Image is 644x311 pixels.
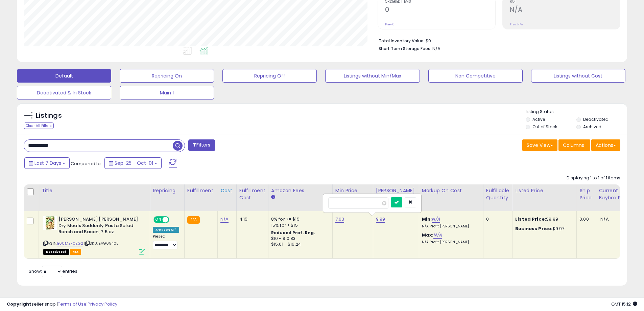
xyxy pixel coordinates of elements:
[220,187,234,194] div: Cost
[7,301,31,307] strong: Copyright
[153,227,179,233] div: Amazon AI *
[43,216,145,254] div: ASIN:
[563,142,584,149] span: Columns
[42,187,147,194] div: Title
[515,226,571,232] div: $9.97
[579,187,593,201] div: Ship Price
[422,232,434,238] b: Max:
[532,124,557,130] label: Out of Stock
[70,249,81,255] span: FBA
[510,6,620,15] h2: N/A
[486,187,509,201] div: Fulfillable Quantity
[325,69,420,83] button: Listings without Min/Max
[558,139,590,151] button: Columns
[599,187,634,201] div: Current Buybox Price
[522,139,557,151] button: Save View
[379,46,431,51] b: Short Term Storage Fees:
[271,222,327,228] div: 15% for > $15
[379,36,615,44] li: $0
[17,86,111,99] button: Deactivated & In Stock
[153,187,182,194] div: Repricing
[153,234,179,249] div: Preset:
[43,216,57,230] img: 51+tTN71wZL._SL40_.jpg
[611,301,637,307] span: 2025-10-9 15:12 GMT
[88,301,117,307] a: Privacy Policy
[271,236,327,242] div: $10 - $10.83
[168,217,179,223] span: OFF
[433,232,442,239] a: N/A
[84,241,119,246] span: | SKU: EAG09405
[428,69,523,83] button: Non Competitive
[567,175,620,181] div: Displaying 1 to 1 of 1 items
[34,160,61,166] span: Last 7 Days
[591,139,620,151] button: Actions
[422,187,480,194] div: Markup on Cost
[579,216,591,222] div: 0.00
[29,268,77,274] span: Show: entries
[583,124,601,130] label: Archived
[385,22,395,26] small: Prev: 0
[271,187,330,194] div: Amazon Fees
[187,187,215,194] div: Fulfillment
[532,116,545,122] label: Active
[271,230,315,236] b: Reduced Prof. Rng.
[510,22,523,26] small: Prev: N/A
[120,69,214,83] button: Repricing On
[379,38,425,44] b: Total Inventory Value:
[515,187,574,194] div: Listed Price
[120,86,214,99] button: Main 1
[422,216,432,222] b: Min:
[58,301,87,307] a: Terms of Use
[271,242,327,247] div: $15.01 - $16.24
[486,216,507,222] div: 0
[515,225,552,232] b: Business Price:
[7,301,117,308] div: seller snap | |
[432,216,440,223] a: N/A
[24,157,70,169] button: Last 7 Days
[58,216,141,237] b: [PERSON_NAME] [PERSON_NAME] Dry Meals Suddenly Pasta Salad Ranch and Bacon, 7.5 oz
[239,216,263,222] div: 4.15
[600,216,609,222] span: N/A
[17,69,111,83] button: Default
[43,249,69,255] span: All listings that are unavailable for purchase on Amazon for any reason other than out-of-stock
[432,45,440,52] span: N/A
[71,160,102,167] span: Compared to:
[422,224,478,229] p: N/A Profit [PERSON_NAME]
[422,240,478,245] p: N/A Profit [PERSON_NAME]
[515,216,571,222] div: $9.99
[115,160,153,166] span: Sep-25 - Oct-01
[36,111,62,120] h5: Listings
[531,69,625,83] button: Listings without Cost
[271,216,327,222] div: 8% for <= $15
[220,216,229,223] a: N/A
[222,69,317,83] button: Repricing Off
[583,116,609,122] label: Deactivated
[104,157,162,169] button: Sep-25 - Oct-01
[526,109,627,115] p: Listing States:
[57,241,83,246] a: B00MZF0ZG2
[24,123,54,129] div: Clear All Filters
[335,187,370,194] div: Min Price
[335,216,344,223] a: 7.63
[239,187,265,201] div: Fulfillment Cost
[515,216,546,222] b: Listed Price:
[187,216,200,224] small: FBA
[376,187,416,194] div: [PERSON_NAME]
[271,194,275,200] small: Amazon Fees.
[419,184,483,211] th: The percentage added to the cost of goods (COGS) that forms the calculator for Min & Max prices.
[188,139,215,151] button: Filters
[376,216,385,223] a: 9.99
[154,217,163,223] span: ON
[385,6,495,15] h2: 0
